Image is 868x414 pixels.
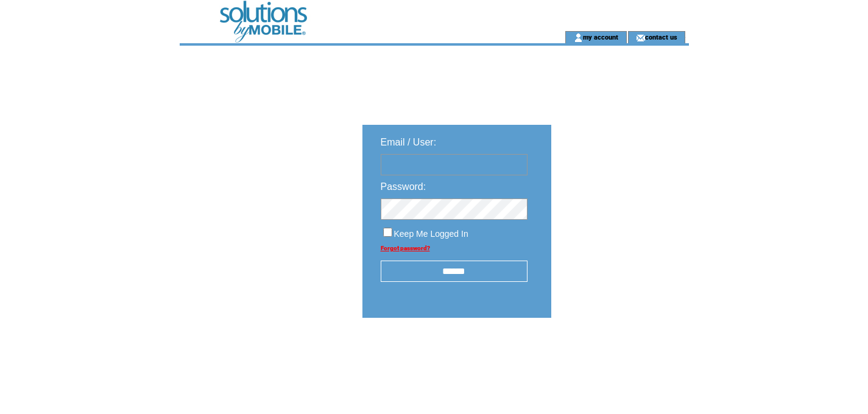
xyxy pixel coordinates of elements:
[587,348,647,363] img: transparent.png;jsessionid=1F4E7951C6ED47C801FEC0EE6A710D7A
[381,137,437,147] span: Email / User:
[381,245,430,251] a: Forgot password?
[583,33,618,41] a: my account
[394,229,468,239] span: Keep Me Logged In
[381,181,426,192] span: Password:
[574,33,583,43] img: account_icon.gif;jsessionid=1F4E7951C6ED47C801FEC0EE6A710D7A
[645,33,677,41] a: contact us
[636,33,645,43] img: contact_us_icon.gif;jsessionid=1F4E7951C6ED47C801FEC0EE6A710D7A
